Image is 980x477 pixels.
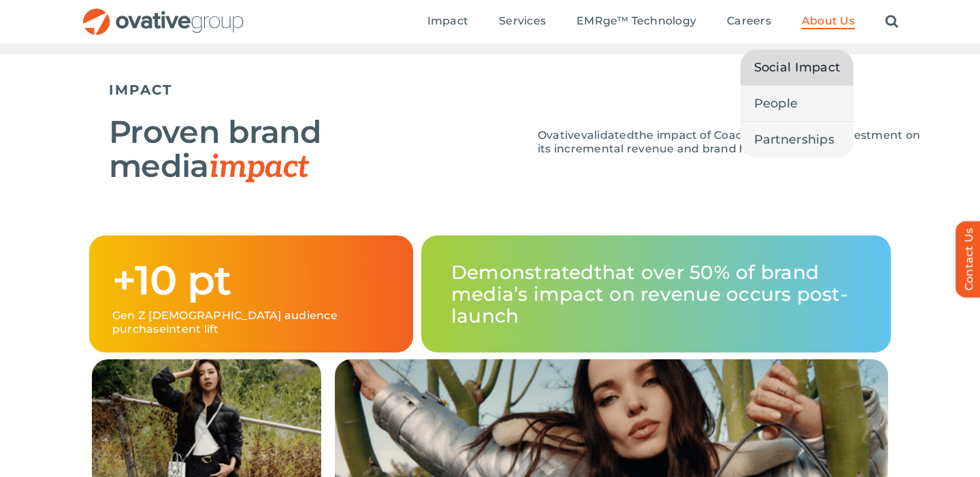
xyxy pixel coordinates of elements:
span: Careers [727,14,771,28]
span: Social Impact [754,58,840,77]
a: OG_Full_horizontal_RGB [82,7,245,20]
span: Partnerships [754,130,834,149]
a: Impact [427,14,468,29]
span: Impact [427,14,468,28]
span: the impact of Coach’s brand media investment on its incremental revenue and brand health. [538,129,920,155]
span: People [754,94,798,113]
a: Careers [727,14,771,29]
a: People [740,86,854,121]
a: About Us [802,14,855,29]
span: EMRge™ Technology [576,14,696,28]
span: Gen Z [DEMOGRAPHIC_DATA] audience [112,309,338,322]
a: Services [499,14,546,29]
a: Partnerships [740,122,854,157]
span: intent lift [166,323,219,335]
span: About Us [802,14,855,28]
span: purchase [112,323,166,335]
a: Social Impact [740,50,854,85]
h2: Proven brand media [109,115,517,184]
h5: IMPACT [109,82,926,98]
a: EMRge™ Technology [576,14,696,29]
h1: +10 pt [112,259,390,302]
span: that over 50% of brand media’s impact on revenue occurs post-launch [451,261,848,327]
span: Services [499,14,546,28]
span: Ovative [538,129,581,142]
span: Demonstrated [451,261,594,284]
span: validated [581,129,634,142]
span: impact [209,148,310,186]
a: Search [885,14,898,29]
